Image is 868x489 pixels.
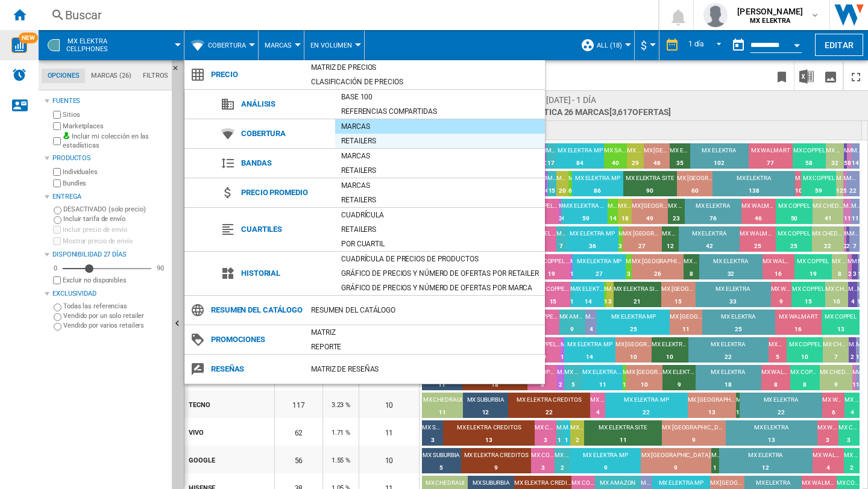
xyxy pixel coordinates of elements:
div: Retailers [335,223,545,235]
div: Matriz de precios [305,61,545,73]
div: Matriz [305,326,545,338]
div: Matriz de RESEÑAS [305,363,545,375]
span: Resumen del catálogo [205,302,305,319]
div: Cuadrícula [335,209,545,221]
div: Gráfico de precios y número de ofertas por marca [335,282,545,294]
div: Por cuartil [335,238,545,250]
div: Cuadrícula de precios de productos [335,253,545,265]
div: Base 100 [335,91,545,103]
div: Retailers [335,135,545,147]
div: Retailers [335,164,545,176]
div: Marcas [335,150,545,162]
span: Reseñas [205,361,305,378]
div: Referencias compartidas [335,105,545,117]
span: Precio [205,66,305,83]
span: Historial [235,265,335,282]
div: Resumen del catálogo [305,304,545,316]
span: Cobertura [235,125,335,142]
span: Cuartiles [235,221,335,238]
div: Marcas [335,179,545,192]
span: Bandas [235,155,335,172]
div: Gráfico de precios y número de ofertas por retailer [335,267,545,279]
div: Retailers [335,194,545,206]
div: Reporte [305,341,545,353]
span: Precio promedio [235,184,335,201]
div: Clasificación de precios [305,76,545,88]
span: Promociones [205,331,305,348]
div: Marcas [335,120,545,132]
span: Análisis [235,96,335,113]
